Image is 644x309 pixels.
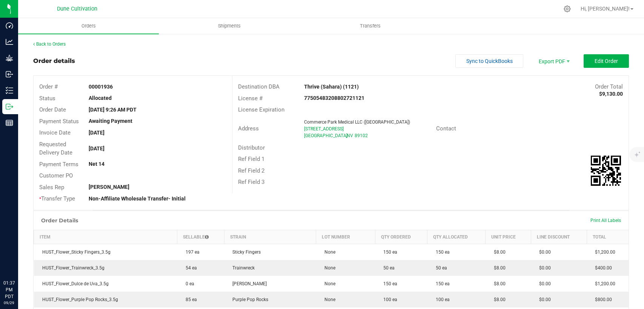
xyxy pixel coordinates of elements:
th: Sellable [177,230,224,244]
th: Qty Allocated [427,230,486,244]
span: Hi, [PERSON_NAME]! [581,6,630,12]
span: [GEOGRAPHIC_DATA] [304,133,347,138]
iframe: Resource center [8,249,30,271]
span: $0.00 [535,265,551,271]
span: Dune Cultivation [57,6,97,12]
span: $8.00 [490,265,506,271]
span: Order # [39,83,58,90]
span: 150 ea [380,281,397,286]
inline-svg: Dashboard [6,22,13,29]
span: Distributor [238,144,265,151]
span: Sales Rep [39,184,64,191]
span: Transfers [350,23,391,29]
span: $0.00 [535,281,551,286]
button: Sync to QuickBooks [455,54,523,68]
strong: Net 14 [89,161,105,167]
span: Destination DBA [238,83,280,90]
span: [PERSON_NAME] [229,281,267,286]
span: None [321,297,335,302]
span: 150 ea [380,249,397,255]
strong: Awaiting Payment [89,118,132,124]
button: Edit Order [584,54,629,68]
span: $8.00 [490,297,506,302]
span: $1,200.00 [591,281,615,286]
span: License # [238,95,263,102]
img: Scan me! [591,156,621,186]
a: Orders [18,18,159,34]
span: Trainwreck [229,265,255,271]
span: HUST_Flower_Sticky Fingers_3.5g [38,249,111,255]
th: Item [34,230,177,244]
span: Customer PO [39,172,73,179]
inline-svg: Inventory [6,87,13,94]
span: 85 ea [182,297,197,302]
strong: Thrive (Sahara) (1121) [304,84,359,90]
span: Edit Order [595,58,618,64]
span: Address [238,125,259,132]
strong: [DATE] [89,130,105,136]
inline-svg: Grow [6,54,13,62]
span: Print All Labels [590,218,621,223]
strong: 00001936 [89,84,113,90]
span: $8.00 [490,281,506,286]
span: Ref Field 2 [238,167,264,174]
span: None [321,265,335,271]
span: Sync to QuickBooks [466,58,513,64]
span: $400.00 [591,265,612,271]
span: Sticky Fingers [229,249,261,255]
inline-svg: Outbound [6,103,13,110]
span: Shipments [208,23,251,29]
span: Orders [71,23,106,29]
span: 100 ea [380,297,397,302]
strong: 77505483208802721121 [304,95,364,101]
inline-svg: Reports [6,119,13,127]
th: Strain [224,230,316,244]
span: $0.00 [535,297,551,302]
span: $800.00 [591,297,612,302]
p: 09/29 [3,300,15,306]
inline-svg: Analytics [6,38,13,46]
span: HUST_Flower_Trainwreck_3.5g [38,265,105,271]
inline-svg: Inbound [6,70,13,78]
span: Purple Pop Rocks [229,297,268,302]
span: $8.00 [490,249,506,255]
span: 197 ea [182,249,200,255]
span: Order Total [595,83,623,90]
p: 01:37 PM PDT [3,280,15,300]
a: Transfers [300,18,441,34]
strong: [DATE] [89,145,105,151]
strong: [PERSON_NAME] [89,184,129,190]
th: Line Discount [531,230,587,244]
span: None [321,281,335,286]
th: Lot Number [316,230,375,244]
strong: [DATE] 9:26 AM PDT [89,107,137,113]
span: [STREET_ADDRESS] [304,126,344,132]
span: 0 ea [182,281,194,286]
span: Requested Delivery Date [39,141,72,156]
span: HUST_Flower_Purple Pop Rocks_3.5g [38,297,118,302]
a: Shipments [159,18,300,34]
span: Commerce Park Medical LLC ([GEOGRAPHIC_DATA]) [304,119,410,125]
span: License Expiration [238,106,284,113]
span: HUST_Flower_Dulce de Uva_3.5g [38,281,109,286]
span: 50 ea [432,265,447,271]
span: Payment Terms [39,161,78,168]
span: Contact [436,125,456,132]
span: , [346,133,347,138]
span: $1,200.00 [591,249,615,255]
span: Status [39,95,55,102]
span: 100 ea [432,297,450,302]
li: Export PDF [531,54,576,68]
span: None [321,249,335,255]
strong: Non-Affiliate Wholesale Transfer- Initial [89,196,186,202]
a: Back to Orders [33,41,66,47]
span: NV [347,133,353,138]
span: Payment Status [39,118,79,125]
div: Manage settings [563,5,572,12]
div: Order details [33,57,75,66]
span: Order Date [39,106,66,113]
strong: Allocated [89,95,112,101]
h1: Order Details [41,217,78,223]
span: Invoice Date [39,129,71,136]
